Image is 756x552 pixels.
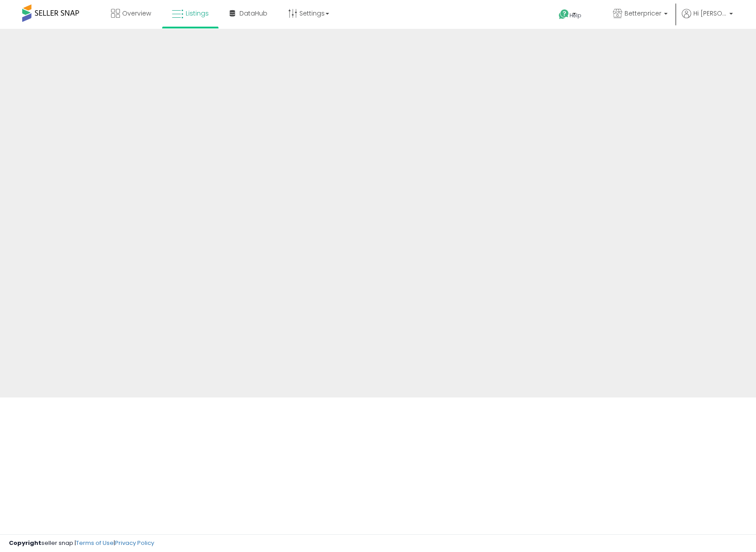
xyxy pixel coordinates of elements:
a: Help [552,2,599,29]
span: Hi [PERSON_NAME] [693,9,727,18]
a: Hi [PERSON_NAME] [682,9,733,29]
span: DataHub [239,9,267,18]
span: Overview [122,9,151,18]
i: Get Help [558,9,569,20]
span: Help [569,12,581,19]
span: Listings [186,9,209,18]
span: Betterpricer [625,9,661,18]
